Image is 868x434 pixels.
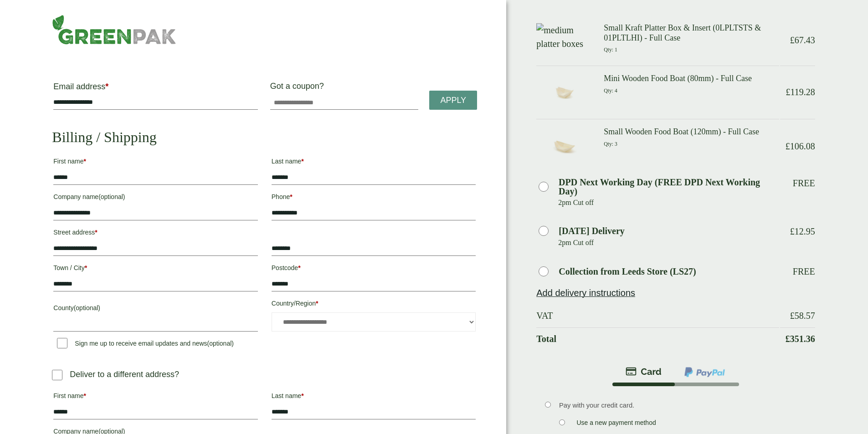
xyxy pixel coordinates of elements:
[604,74,779,84] h3: Mini Wooden Food Boat (80mm) - Full Case
[272,190,476,206] label: Phone
[559,226,625,235] label: [DATE] Delivery
[105,82,108,91] abbr: required
[83,392,86,399] abbr: required
[790,311,815,321] bdi: 58.57
[786,334,790,344] span: £
[301,158,303,165] abbr: required
[429,91,477,110] a: Apply
[272,389,476,405] label: Last name
[83,158,86,165] abbr: required
[316,300,318,307] abbr: required
[98,193,125,200] span: (optional)
[70,368,179,381] p: Deliver to a different address?
[604,88,617,94] small: Qty: 4
[53,301,257,317] label: County
[53,340,237,350] label: Sign me up to receive email updates and news
[793,178,815,189] p: Free
[53,82,257,95] label: Email address
[558,236,779,250] p: 2pm Cut off
[272,297,476,312] label: Country/Region
[57,338,67,348] input: Sign me up to receive email updates and news(optional)
[301,392,303,399] abbr: required
[95,229,97,236] abbr: required
[786,87,815,97] bdi: 119.28
[74,304,100,311] span: (optional)
[207,340,234,347] span: (optional)
[790,226,815,236] bdi: 12.95
[604,47,617,53] small: Qty: 1
[604,23,779,43] h3: Small Kraft Platter Box & Insert (0LPLTSTS & 01PLTLHI) - Full Case
[559,400,802,410] p: Pay with your credit card.
[52,15,176,45] img: GreenPak Supplies
[270,82,328,95] label: Got a coupon?
[558,196,779,209] p: 2pm Cut off
[786,334,815,344] bdi: 351.36
[790,35,815,45] bdi: 67.43
[290,193,292,200] abbr: required
[790,35,795,45] span: £
[786,141,815,151] bdi: 106.08
[536,288,635,298] a: Add delivery instructions
[85,264,87,271] abbr: required
[573,419,659,429] label: Use a new payment method
[683,366,726,378] img: ppcp-gateway.png
[440,96,466,106] span: Apply
[790,311,795,321] span: £
[298,264,300,271] abbr: required
[53,261,257,277] label: Town / City
[53,190,257,206] label: Company name
[790,226,795,236] span: £
[559,267,696,276] label: Collection from Leeds Store (LS27)
[536,327,779,350] th: Total
[786,141,790,151] span: £
[626,366,662,377] img: stripe.png
[536,23,593,51] img: medium platter boxes
[53,226,257,241] label: Street address
[53,155,257,170] label: First name
[786,87,790,97] span: £
[793,266,815,277] p: Free
[559,178,779,196] label: DPD Next Working Day (FREE DPD Next Working Day)
[52,128,477,146] h2: Billing / Shipping
[272,155,476,170] label: Last name
[53,389,257,405] label: First name
[604,141,617,147] small: Qty: 3
[604,127,779,137] h3: Small Wooden Food Boat (120mm) - Full Case
[536,305,779,327] th: VAT
[272,261,476,277] label: Postcode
